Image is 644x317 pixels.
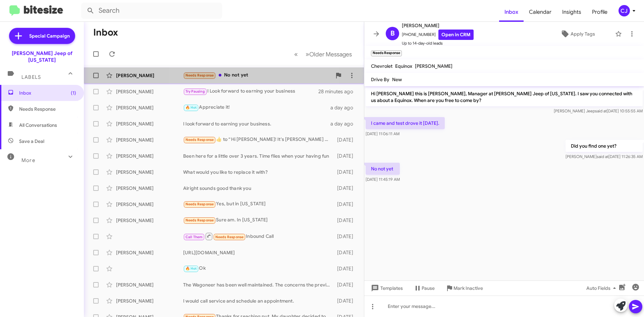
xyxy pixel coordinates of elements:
[183,120,330,127] div: I look forward to earning your business.
[408,282,440,294] button: Pause
[334,249,359,256] div: [DATE]
[318,88,359,95] div: 28 minutes ago
[183,249,334,256] div: [URL][DOMAIN_NAME]
[330,120,359,127] div: a day ago
[554,108,643,113] span: [PERSON_NAME] Jeep [DATE] 10:55:55 AM
[571,28,595,40] span: Apply Tags
[116,120,183,127] div: [PERSON_NAME]
[19,138,44,145] span: Save a Deal
[185,218,214,222] span: Needs Response
[371,76,389,83] span: Drive By
[440,282,488,294] button: Mark Inactive
[116,281,183,288] div: [PERSON_NAME]
[185,105,197,110] span: 🔥 Hot
[183,104,330,111] div: Appreciate it!
[334,201,359,208] div: [DATE]
[499,2,524,22] a: Inbox
[402,21,474,30] span: [PERSON_NAME]
[93,27,118,38] h1: Inbox
[587,2,613,22] a: Profile
[366,163,400,175] p: No not yet
[183,200,334,208] div: Yes, but in [US_STATE]
[557,2,587,22] span: Insights
[116,72,183,79] div: [PERSON_NAME]
[334,217,359,224] div: [DATE]
[183,232,334,241] div: Inbound Call
[183,298,334,304] div: I would call service and schedule an appointment.
[306,50,309,58] span: »
[81,3,222,19] input: Search
[183,185,334,192] div: Alright sounds good thank you
[566,140,643,152] p: Did you find one yet?
[185,235,203,239] span: Call Them
[566,154,643,159] span: [PERSON_NAME] [DATE] 11:26:35 AM
[116,137,183,143] div: [PERSON_NAME]
[334,169,359,175] div: [DATE]
[21,157,35,163] span: More
[371,63,392,69] span: Chevrolet
[334,281,359,288] div: [DATE]
[116,169,183,175] div: [PERSON_NAME]
[364,282,408,294] button: Templates
[402,40,474,47] span: Up to 14-day-old leads
[183,153,334,159] div: Been here for a little over 3 years. Time flies when your having fun
[116,217,183,224] div: [PERSON_NAME]
[183,216,334,224] div: Sure am. In [US_STATE]
[183,136,334,144] div: ​👍​ to “ Hi [PERSON_NAME]! It's [PERSON_NAME] at [PERSON_NAME] Jeep of [US_STATE]. Saw you've bee...
[185,73,214,77] span: Needs Response
[116,104,183,111] div: [PERSON_NAME]
[395,63,412,69] span: Equinox
[185,138,214,142] span: Needs Response
[290,47,302,61] button: Previous
[371,50,402,56] small: Needs Response
[116,298,183,304] div: [PERSON_NAME]
[438,30,474,40] a: Open in CRM
[586,282,619,294] span: Auto Fields
[9,28,75,44] a: Special Campaign
[334,137,359,143] div: [DATE]
[185,266,197,271] span: 🔥 Hot
[366,117,445,129] p: I came and test drove it [DATE].
[302,47,356,61] button: Next
[116,153,183,159] div: [PERSON_NAME]
[581,282,624,294] button: Auto Fields
[543,28,612,40] button: Apply Tags
[183,88,318,95] div: I Look forward to earning your business
[370,282,403,294] span: Templates
[185,202,214,206] span: Needs Response
[453,282,483,294] span: Mark Inactive
[422,282,435,294] span: Pause
[334,265,359,272] div: [DATE]
[415,63,452,69] span: [PERSON_NAME]
[19,106,76,112] span: Needs Response
[524,2,557,22] a: Calendar
[19,122,57,128] span: All Conversations
[183,281,334,288] div: The Wagoneer has been well maintained. The concerns the previous owner had were rectified and its...
[21,74,41,80] span: Labels
[294,50,298,58] span: «
[309,51,352,58] span: Older Messages
[19,90,76,96] span: Inbox
[183,169,334,175] div: What would you like to replace it with?
[402,30,474,40] span: [PHONE_NUMBER]
[595,108,607,113] span: said at
[116,88,183,95] div: [PERSON_NAME]
[334,185,359,192] div: [DATE]
[334,298,359,304] div: [DATE]
[330,104,359,111] div: a day ago
[71,90,76,96] span: (1)
[215,235,244,239] span: Needs Response
[390,28,395,39] span: B
[29,33,70,39] span: Special Campaign
[366,131,399,136] span: [DATE] 11:06:11 AM
[366,88,643,106] p: Hi [PERSON_NAME] this is [PERSON_NAME], Manager at [PERSON_NAME] Jeep of [US_STATE]. I saw you co...
[613,5,637,16] button: CJ
[334,153,359,159] div: [DATE]
[183,265,334,272] div: Ok
[183,71,332,79] div: No not yet
[597,154,608,159] span: said at
[116,249,183,256] div: [PERSON_NAME]
[185,89,205,94] span: Try Pausing
[290,47,356,61] nav: Page navigation example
